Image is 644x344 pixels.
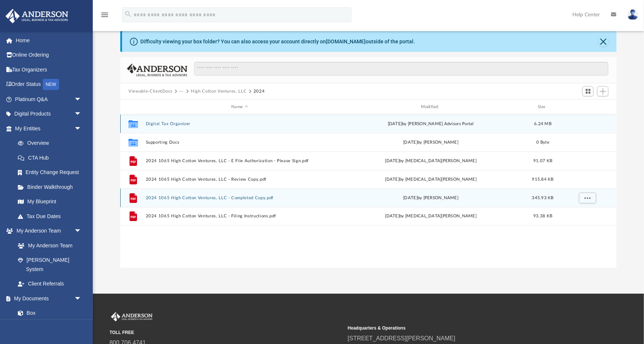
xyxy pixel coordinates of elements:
div: [DATE] by [PERSON_NAME] [337,139,525,146]
div: [DATE] by [PERSON_NAME] Advisors Portal [337,121,525,127]
a: Entity Change Request [10,165,93,180]
img: User Pic [627,9,638,20]
button: 2024 [254,88,265,95]
span: arrow_drop_down [74,121,89,136]
a: Client Referrals [10,277,89,291]
div: Name [146,104,334,110]
small: Headquarters & Operations [348,325,581,331]
div: NEW [43,79,59,90]
a: My Documentsarrow_drop_down [5,291,89,306]
button: 2024 1065 High Cotton Ventures, LLC - E File Authorization - Please Sign.pdf [146,158,334,163]
a: [STREET_ADDRESS][PERSON_NAME] [348,335,455,341]
a: Platinum Q&Aarrow_drop_down [5,92,93,107]
button: High Cotton Ventures, LLC [191,88,246,95]
button: Digital Tax Organizer [146,121,334,126]
span: arrow_drop_down [74,107,89,122]
div: Size [528,104,558,110]
a: Digital Productsarrow_drop_down [5,107,93,121]
a: [PERSON_NAME] System [10,253,89,277]
input: Search files and folders [194,62,608,76]
a: menu [100,14,109,19]
button: Supporting Docs [146,140,334,145]
div: Modified [337,104,525,110]
a: My Anderson Teamarrow_drop_down [5,224,89,238]
a: [DOMAIN_NAME] [326,39,366,44]
a: Order StatusNEW [5,77,93,92]
span: 6.24 MB [534,122,552,126]
div: [DATE] by [MEDICAL_DATA][PERSON_NAME] [337,158,525,164]
img: Anderson Advisors Platinum Portal [109,312,154,322]
button: 2024 1065 High Cotton Ventures, LLC - Review Copy.pdf [146,177,334,182]
div: id [124,104,142,110]
button: 2024 1065 High Cotton Ventures, LLC - Completed Copy.pdf [146,196,334,200]
button: Switch to Grid View [582,86,594,97]
img: Anderson Advisors Platinum Portal [3,9,71,23]
a: CTA Hub [10,150,93,165]
button: Add [597,86,608,97]
a: Home [5,33,93,48]
span: 915.84 KB [532,177,554,181]
div: [DATE] by [PERSON_NAME] [337,195,525,201]
a: Binder Walkthrough [10,180,93,194]
div: id [561,104,613,110]
a: Tax Organizers [5,62,93,77]
button: Close [598,36,609,47]
span: arrow_drop_down [74,224,89,239]
span: 345.93 KB [532,196,554,200]
a: Box [10,306,85,321]
span: 0 Byte [536,140,549,144]
div: [DATE] by [MEDICAL_DATA][PERSON_NAME] [337,176,525,183]
span: 93.38 KB [533,214,552,218]
i: menu [100,10,109,19]
div: [DATE] by [MEDICAL_DATA][PERSON_NAME] [337,213,525,220]
a: My Entitiesarrow_drop_down [5,121,93,136]
span: 91.07 KB [533,159,552,163]
div: Difficulty viewing your box folder? You can also access your account directly on outside of the p... [140,38,415,46]
a: Overview [10,136,93,151]
a: My Blueprint [10,194,89,209]
i: search [124,10,132,18]
button: 2024 1065 High Cotton Ventures, LLC - Filing Instructions.pdf [146,214,334,218]
button: Viewable-ClientDocs [128,88,172,95]
span: arrow_drop_down [74,291,89,306]
small: TOLL FREE [109,329,343,336]
a: Online Ordering [5,48,93,63]
a: Tax Due Dates [10,209,93,224]
div: grid [120,114,616,268]
button: More options [579,193,596,204]
button: ··· [179,88,184,95]
a: My Anderson Team [10,238,85,253]
span: arrow_drop_down [74,92,89,107]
